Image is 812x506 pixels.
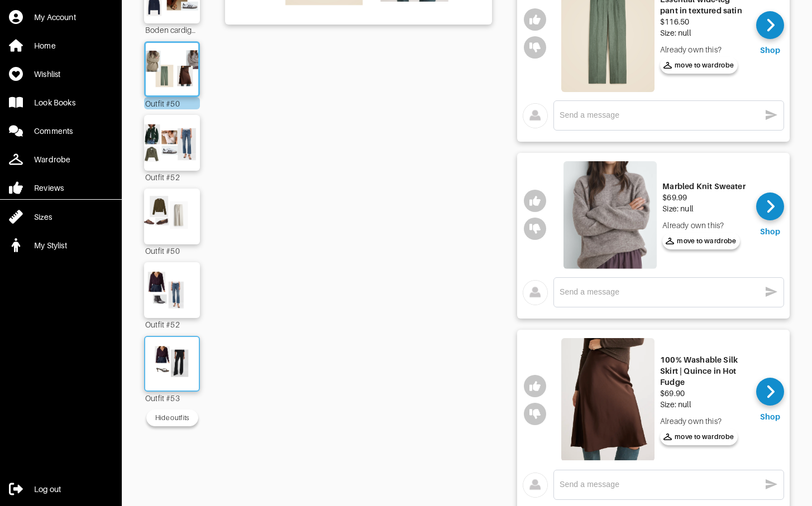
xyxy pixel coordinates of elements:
img: Outfit Outfit #50 [140,194,204,239]
img: Outfit Outfit #52 [140,121,204,165]
div: Shop [760,226,780,237]
div: Marbled Knit Sweater [662,181,745,192]
div: Wishlist [34,69,60,80]
div: $69.90 [660,388,748,399]
button: move to wardrobe [660,57,738,74]
img: Outfit Outfit #52 [140,268,204,312]
div: Shop [760,411,780,422]
div: Size: null [660,399,748,410]
div: Already own this? [662,220,745,231]
span: move to wardrobe [663,60,734,70]
div: Outfit #52 [144,171,200,183]
div: Shop [760,45,780,56]
div: $69.99 [662,192,745,203]
div: Hide outfits [155,413,189,423]
button: move to wardrobe [662,233,740,249]
div: Size: null [662,203,745,214]
span: move to wardrobe [663,432,734,442]
div: My Account [34,12,76,23]
div: Boden cardigan replacement [144,23,200,36]
div: Wardrobe [34,154,70,165]
div: Size: null [660,27,748,38]
div: My Stylist [34,240,67,251]
div: Log out [34,484,61,495]
div: Outfit #50 [144,97,200,109]
button: Hide outfits [146,409,198,426]
div: Home [34,40,56,51]
div: Already own this? [660,416,748,427]
a: Shop [756,192,784,237]
div: 100% Washable Silk Skirt | Quince in Hot Fudge [660,354,748,388]
img: Marbled Knit Sweater [563,161,657,269]
div: Reviews [34,182,64,194]
div: Outfit #50 [144,244,200,257]
span: move to wardrobe [666,236,737,246]
a: Shop [756,11,784,56]
div: Comments [34,126,73,137]
div: Sizes [34,211,52,223]
img: 100% Washable Silk Skirt | Quince in Hot Fudge [561,338,655,461]
div: Already own this? [660,44,748,55]
div: Look Books [34,97,75,108]
img: avatar [523,103,548,128]
div: Outfit #53 [144,392,200,404]
img: Outfit Outfit #50 [143,49,202,90]
img: avatar [523,280,548,305]
img: Outfit Outfit #53 [142,343,202,385]
img: avatar [523,473,548,498]
button: move to wardrobe [660,428,738,445]
a: Shop [756,378,784,422]
div: $116.50 [660,16,748,27]
div: Outfit #52 [144,318,200,330]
